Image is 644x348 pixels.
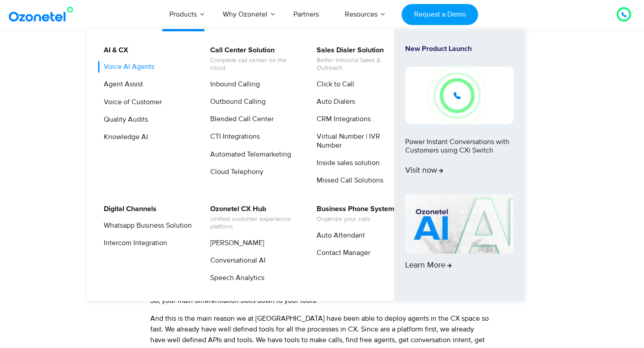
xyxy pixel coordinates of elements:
img: New-Project-17.png [405,67,513,124]
a: Contact Manager [311,247,372,259]
a: Request a Demo [402,4,478,25]
a: Whatsapp Business Solution [98,220,193,231]
a: Click to Call [311,79,356,90]
a: Learn More [405,195,513,286]
a: Ozonetel CX HubUnified customer experience platform [204,204,300,232]
a: [PERSON_NAME] [204,238,266,249]
a: Knowledge AI [98,132,149,143]
a: Conversational AI [204,255,267,266]
span: Learn More [405,261,452,271]
a: Auto Attendant [311,230,366,241]
a: Digital Channels [98,204,158,215]
a: CRM Integrations [311,114,372,125]
a: Missed Call Solutions [311,175,385,186]
span: Better Inbound Sales & Outreach [317,57,405,72]
a: Voice of Customer [98,97,163,108]
a: Quality Audits [98,114,149,125]
a: New Product LaunchPower Instant Conversations with Customers using CXi SwitchVisit now [405,45,513,191]
a: Automated Telemarketing [204,149,292,160]
span: Organize your calls [317,216,394,223]
span: Visit now [405,166,443,176]
a: Agent Assist [98,79,144,90]
a: Voice AI Agents [98,61,156,72]
a: CTI Integrations [204,131,261,142]
a: Cloud Telephony [204,166,265,178]
a: Call Center SolutionComplete call center on the cloud [204,45,300,73]
span: Complete call center on the cloud [210,57,298,72]
a: Intercom Integration [98,238,169,249]
a: Inbound Calling [204,79,261,90]
a: Auto Dialers [311,96,356,107]
a: Business Phone SystemOrganize your calls [311,204,396,225]
a: Blended Call Center [204,114,275,125]
span: Unified customer experience platform [210,216,298,231]
a: Sales Dialer SolutionBetter Inbound Sales & Outreach [311,45,406,73]
a: Outbound Calling [204,96,267,107]
a: Inside sales solution [311,157,381,169]
a: Virtual Number | IVR Number [311,131,406,151]
a: AI & CX [98,45,130,56]
img: AI [405,195,513,254]
a: Speech Analytics [204,272,266,284]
